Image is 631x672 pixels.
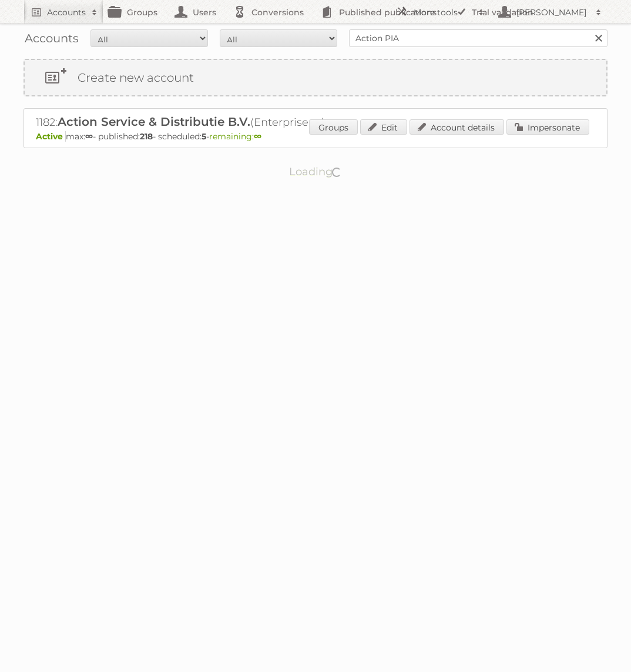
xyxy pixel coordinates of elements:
span: Active [36,131,66,142]
strong: ∞ [85,131,93,142]
a: Impersonate [506,119,589,135]
h2: More tools [414,6,472,18]
h2: [PERSON_NAME] [513,6,590,18]
span: Action Service & Distributie B.V. [58,115,250,129]
a: Edit [360,119,407,135]
h2: 1182: (Enterprise ∞) [36,115,447,130]
strong: 218 [140,131,153,142]
p: Loading [252,160,380,183]
strong: ∞ [254,131,261,142]
strong: 5 [202,131,206,142]
span: remaining: [209,131,261,142]
a: Account details [410,119,504,135]
h2: Accounts [47,6,86,18]
a: Groups [309,119,358,135]
a: Create new account [25,60,606,95]
p: max: - published: - scheduled: - [36,131,595,142]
